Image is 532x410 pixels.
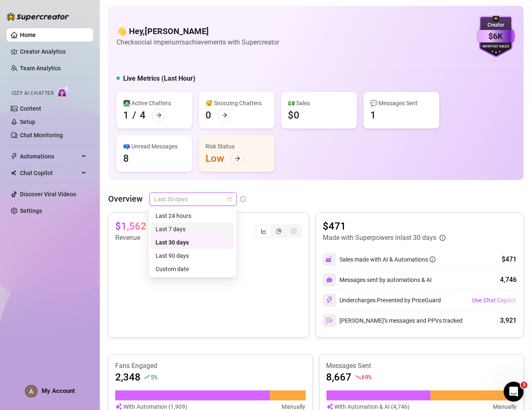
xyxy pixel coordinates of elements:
article: Fans Engaged [115,361,306,370]
div: Last 24 hours [151,209,235,222]
div: Monthly Sales [476,44,515,49]
span: calendar [227,197,232,202]
span: info-circle [430,257,435,262]
a: Chat Monitoring [20,132,63,138]
div: 0 [205,109,211,122]
div: $471 [502,254,517,264]
a: Team Analytics [20,65,61,72]
article: $471 [323,220,445,233]
div: Messages sent by automations & AI [323,273,432,287]
article: Made with Superpowers in last 30 days [323,233,436,243]
span: 3 [521,382,527,388]
article: 2,348 [115,370,141,384]
span: info-circle [240,196,246,202]
img: logo-BBDzfeDw.svg [7,12,69,21]
article: $1,562 [115,220,146,233]
div: Risk Status [205,142,268,151]
div: Custom date [156,264,230,274]
span: dollar-circle [291,228,297,234]
span: arrow-right [156,112,162,118]
article: Messages Sent [327,361,517,370]
span: 5 % [151,373,157,381]
article: Overview [108,193,143,205]
div: Last 24 hours [156,211,230,220]
div: 8 [123,152,129,165]
span: Last 30 days [154,193,232,205]
div: Last 30 days [156,238,230,247]
div: Last 7 days [156,225,230,234]
img: AI Chatter [57,86,70,98]
h5: Live Metrics (Last Hour) [123,74,195,84]
div: Creator [476,21,515,29]
span: pie-chart [276,228,282,234]
span: thunderbolt [11,153,17,160]
img: Chat Copilot [11,170,16,176]
a: Setup [20,119,35,125]
div: 4 [140,109,146,122]
span: My Account [42,387,75,395]
span: info-circle [440,235,445,241]
span: arrow-right [235,156,240,161]
a: Discover Viral Videos [20,191,76,198]
img: svg%3e [326,317,333,324]
div: $0 [288,109,299,122]
article: 8,667 [327,370,352,384]
article: Revenue [115,233,166,243]
a: Content [20,105,41,112]
button: Use Chat Copilot [472,294,517,307]
div: segmented control [255,225,302,238]
span: Chat Copilot [20,166,79,180]
div: Undercharges Prevented by PriceGuard [323,294,441,307]
div: $6K [476,30,515,43]
div: 😴 Snoozing Chatters [205,99,268,108]
div: Last 90 days [156,251,230,260]
img: svg%3e [326,296,333,304]
img: svg%3e [326,277,333,283]
div: 1 [370,109,376,122]
div: 1 [123,109,129,122]
span: arrow-right [222,112,228,118]
iframe: Intercom live chat [504,382,524,402]
img: ACg8ocLJXDN6EQGP0k7_za_lIdQQo7PWwIST6Y031HMrHO40JHamMg=s96-c [25,385,37,397]
div: Sales made with AI & Automations [339,255,435,264]
div: 💬 Messages Sent [370,99,433,108]
span: rise [144,374,150,380]
div: 3,921 [500,316,517,326]
h4: 👋 Hey, [PERSON_NAME] [116,25,279,37]
article: Check social imperium's achievements with Supercreator [116,37,279,47]
div: Custom date [151,262,235,276]
span: Izzy AI Chatter [12,89,54,97]
div: Last 30 days [151,236,235,249]
div: Last 7 days [151,222,235,236]
span: Automations [20,150,79,163]
div: Last 90 days [151,249,235,262]
a: Home [20,32,36,38]
div: 💵 Sales [288,99,350,108]
img: purple-badge-B9DA21FR.svg [476,16,515,57]
a: Creator Analytics [20,45,87,58]
div: 4,746 [500,275,517,285]
div: 📪 Unread Messages [123,142,186,151]
div: 👩‍💻 Active Chatters [123,99,186,108]
img: svg%3e [326,256,333,263]
a: Settings [20,207,42,214]
span: line-chart [261,228,267,234]
span: Use Chat Copilot [472,297,516,304]
div: [PERSON_NAME]’s messages and PPVs tracked [323,314,463,327]
span: 69 % [362,373,371,381]
span: fall [355,374,361,380]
